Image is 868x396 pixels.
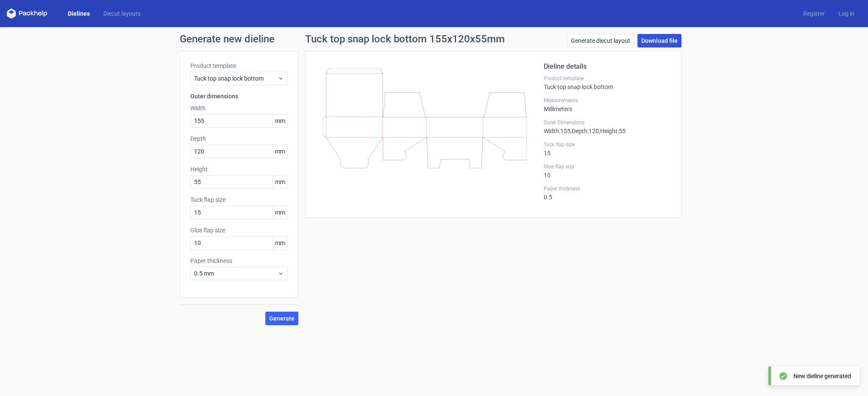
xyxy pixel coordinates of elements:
[273,114,287,127] span: mm
[796,9,832,18] a: Register
[273,237,287,249] span: mm
[194,269,278,278] span: 0.5 mm
[97,9,147,18] a: Diecut layouts
[544,128,570,134] span: Width : 155
[544,185,671,201] div: 0.5
[544,163,671,178] div: 10
[180,34,688,44] h1: Generate new dieline
[190,61,288,70] label: Product template
[190,257,288,265] label: Paper thickness
[544,163,671,170] label: Glue flap size
[190,195,288,204] label: Tuck flap size
[544,119,671,126] label: Outer Dimensions
[273,206,287,219] span: mm
[637,34,682,47] a: Download file
[544,75,671,90] div: Tuck top snap lock bottom
[190,92,288,100] h3: Outer dimensions
[544,75,671,82] label: Product template
[265,312,298,325] button: Generate
[273,145,287,158] span: mm
[570,128,599,134] span: , Depth : 120
[194,74,278,83] span: Tuck top snap lock bottom
[190,104,288,112] label: Width
[544,61,671,72] h2: Dieline details
[599,128,626,134] span: , Height : 55
[832,9,861,18] a: Log in
[190,226,288,234] label: Glue flap size
[567,34,634,47] a: Generate diecut layout
[544,141,671,148] label: Tuck flap size
[305,34,505,44] h1: Tuck top snap lock bottom 155x120x55mm
[190,134,288,143] label: Depth
[544,185,671,192] label: Paper thickness
[544,97,671,104] label: Measurements
[61,9,97,18] a: Dielines
[273,176,287,188] span: mm
[793,372,851,380] div: New dieline generated
[544,141,671,156] div: 15
[269,315,295,321] span: Generate
[544,97,671,112] div: Millimeters
[190,165,288,173] label: Height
